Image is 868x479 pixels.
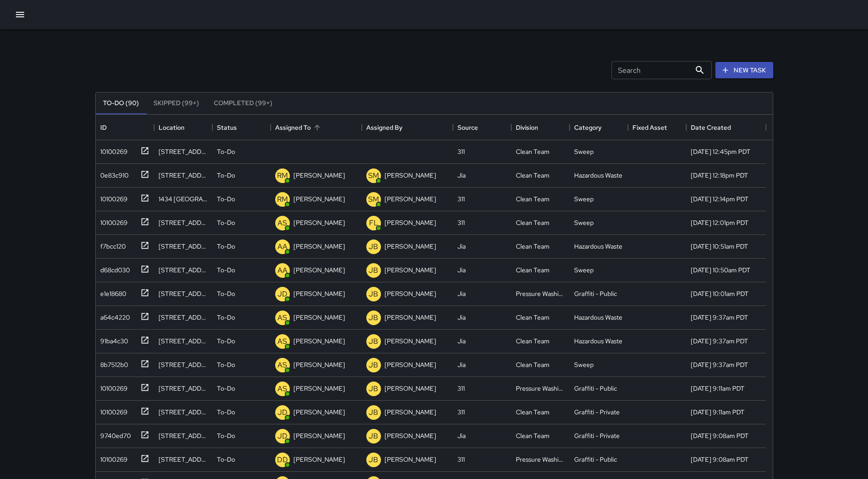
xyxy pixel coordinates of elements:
[385,218,436,227] p: [PERSON_NAME]
[516,455,565,464] div: Pressure Washing
[96,92,146,114] button: To-Do (90)
[97,333,128,346] div: 91ba4c30
[217,289,235,298] p: To-Do
[628,115,686,140] div: Fixed Asset
[691,408,745,417] div: 9/29/2025, 9:11am PDT
[574,336,622,346] div: Hazardous Waste
[159,313,208,322] div: 1633 Market Street
[457,171,466,180] div: Jia
[206,92,280,114] button: Completed (99+)
[97,428,131,440] div: 9740ed70
[457,115,478,140] div: Source
[385,313,436,322] p: [PERSON_NAME]
[516,218,550,227] div: Clean Team
[271,115,362,140] div: Assigned To
[457,218,465,227] div: 311
[691,384,745,393] div: 9/29/2025, 9:11am PDT
[293,336,345,346] p: [PERSON_NAME]
[369,383,378,394] p: JB
[574,455,617,464] div: Graffiti - Public
[574,360,594,369] div: Sweep
[159,289,208,298] div: 77 Van Ness Avenue
[159,218,208,227] div: 1600 Market Street
[691,455,749,464] div: 9/29/2025, 9:08am PDT
[691,147,750,156] div: 9/29/2025, 12:45pm PDT
[691,289,749,298] div: 9/29/2025, 10:01am PDT
[516,147,550,156] div: Clean Team
[277,241,288,252] p: AA
[574,171,622,180] div: Hazardous Waste
[97,357,128,369] div: 8b7512b0
[159,336,208,346] div: 1600 Market Street
[159,147,208,156] div: 392 Fulton Street
[385,455,436,464] p: [PERSON_NAME]
[574,147,594,156] div: Sweep
[574,194,594,204] div: Sweep
[97,214,128,227] div: 10100269
[97,404,128,417] div: 10100269
[159,360,208,369] div: 1600 Market Street
[457,242,466,251] div: Jia
[516,431,550,440] div: Clean Team
[385,408,436,417] p: [PERSON_NAME]
[97,309,130,322] div: a64c4220
[154,115,212,140] div: Location
[96,115,154,140] div: ID
[369,312,378,323] p: JB
[574,408,620,417] div: Graffiti - Private
[691,115,731,140] div: Date Created
[293,171,345,180] p: [PERSON_NAME]
[516,194,550,204] div: Clean Team
[97,451,128,464] div: 10100269
[691,265,750,275] div: 9/29/2025, 10:50am PDT
[516,408,550,417] div: Clean Team
[217,147,235,156] p: To-Do
[715,62,773,79] button: New Task
[369,407,378,418] p: JB
[516,265,550,275] div: Clean Team
[457,265,466,275] div: Jia
[385,171,436,180] p: [PERSON_NAME]
[293,242,345,251] p: [PERSON_NAME]
[217,384,235,393] p: To-Do
[277,336,287,347] p: AS
[362,115,453,140] div: Assigned By
[159,408,208,417] div: 1135 Van Ness Avenue
[691,242,748,251] div: 9/29/2025, 10:51am PDT
[277,265,288,276] p: AA
[369,336,378,347] p: JB
[686,115,766,140] div: Date Created
[217,218,235,227] p: To-Do
[217,408,235,417] p: To-Do
[293,313,345,322] p: [PERSON_NAME]
[457,384,465,393] div: 311
[516,242,550,251] div: Clean Team
[277,218,287,229] p: AS
[369,241,378,252] p: JB
[457,313,466,322] div: Jia
[516,313,550,322] div: Clean Team
[217,265,235,275] p: To-Do
[457,194,465,204] div: 311
[159,455,208,464] div: 150 Oak Street
[457,336,466,346] div: Jia
[277,289,288,300] p: JD
[277,454,288,465] p: DD
[293,194,345,204] p: [PERSON_NAME]
[159,384,208,393] div: 1135 Van Ness Avenue
[97,285,126,298] div: e1e18680
[293,265,345,275] p: [PERSON_NAME]
[293,431,345,440] p: [PERSON_NAME]
[574,218,594,227] div: Sweep
[574,384,617,393] div: Graffiti - Public
[217,313,235,322] p: To-Do
[632,115,667,140] div: Fixed Asset
[217,455,235,464] p: To-Do
[159,171,208,180] div: 1600 Market Street
[146,92,206,114] button: Skipped (99+)
[217,171,235,180] p: To-Do
[275,115,311,140] div: Assigned To
[277,407,288,418] p: JD
[457,289,466,298] div: Jia
[217,360,235,369] p: To-Do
